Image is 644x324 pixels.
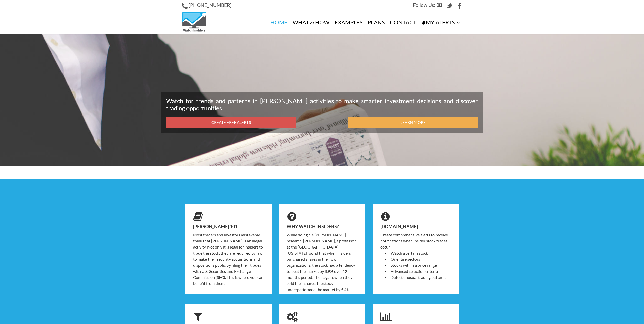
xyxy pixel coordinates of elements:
[380,224,451,280] div: Create comprehensive alerts to receive notifications when insider stock trades occur.
[380,274,451,280] li: Detect unusual trading patterns
[348,117,478,128] a: Learn More
[189,2,232,8] span: [PHONE_NUMBER]
[419,11,463,34] a: My Alerts
[380,268,451,274] li: Advanced selection criteria
[287,232,358,293] p: While doing his [PERSON_NAME] research, [PERSON_NAME], a professor at the [GEOGRAPHIC_DATA][US_ST...
[380,262,451,268] li: Stocks within a price range
[290,11,332,34] a: What & How
[446,3,452,9] img: Twitter
[380,250,451,256] li: Watch a certain stock
[193,224,264,229] h4: [PERSON_NAME] 101
[166,97,478,112] p: Watch for trends and patterns in [PERSON_NAME] activities to make smarter investment decisions an...
[193,232,264,287] p: Most traders and investors mistakenly think that [PERSON_NAME] is an illegal activity. Not only i...
[436,3,442,9] img: StockTwits
[387,11,419,34] a: Contact
[287,224,358,229] h4: Why Watch Insiders?
[380,256,451,262] li: Or entire sectors
[456,3,463,9] img: Facebook
[365,11,387,34] a: Plans
[332,11,365,34] a: Examples
[268,11,290,34] a: Home
[380,224,451,229] h4: [DOMAIN_NAME]
[413,2,435,8] span: Follow Us:
[166,117,296,128] a: Create Free Alerts
[182,3,188,9] img: Phone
